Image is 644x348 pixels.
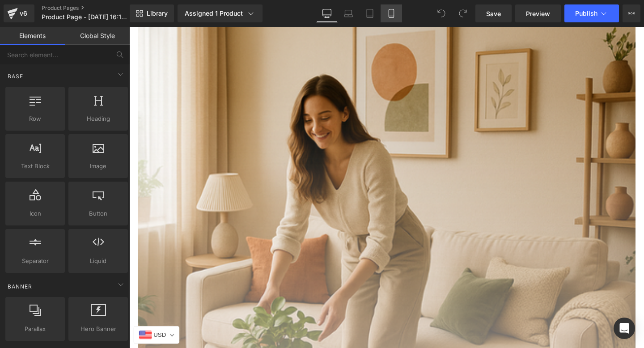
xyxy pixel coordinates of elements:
div: v6 [18,8,29,19]
a: Global Style [65,27,130,45]
a: Tablet [359,4,381,22]
a: New Library [130,4,174,22]
a: Preview [515,4,561,22]
a: Laptop [338,4,359,22]
span: Liquid [71,256,125,266]
span: Banner [7,282,33,291]
span: Preview [526,9,550,18]
span: Separator [8,256,62,266]
span: Publish [575,10,597,17]
button: More [623,4,640,22]
a: Product Pages [42,4,144,12]
span: Heading [71,114,125,123]
span: Parallax [8,324,62,334]
a: Desktop [316,4,338,22]
span: Image [71,161,125,171]
span: Row [8,114,62,123]
span: Text Block [8,161,62,171]
span: Hero Banner [71,324,125,334]
a: v6 [4,4,34,22]
span: Icon [8,209,62,218]
button: Publish [564,4,619,22]
button: Redo [454,4,472,22]
span: Library [147,9,168,17]
div: Open Intercom Messenger [614,318,635,339]
span: USD [25,320,39,327]
button: Undo [432,4,450,22]
span: Base [7,72,24,81]
span: Save [486,9,501,18]
div: Assigned 1 Product [185,9,255,18]
span: Product Page - [DATE] 16:18:38 [42,13,127,21]
a: Mobile [381,4,402,22]
span: Button [71,209,125,218]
